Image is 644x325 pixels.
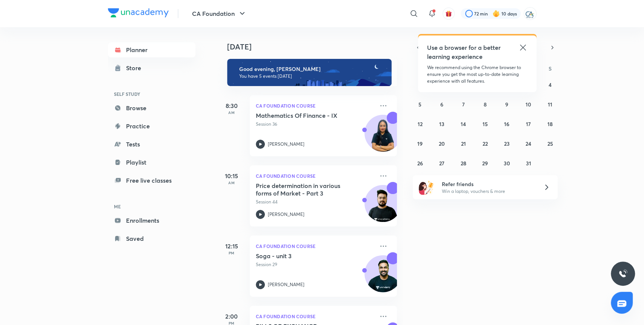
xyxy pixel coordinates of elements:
[419,180,434,195] img: referral
[268,281,304,288] p: [PERSON_NAME]
[436,118,448,130] button: October 13, 2025
[256,199,374,205] p: Session 44
[417,160,423,167] abbr: October 26, 2025
[414,98,426,110] button: October 5, 2025
[108,119,195,134] a: Practice
[217,110,247,115] p: AM
[217,171,247,180] h5: 10:15
[479,98,491,110] button: October 8, 2025
[436,157,448,169] button: October 27, 2025
[256,261,374,268] p: Session 29
[439,120,444,128] abbr: October 13, 2025
[544,79,556,91] button: October 4, 2025
[526,101,531,108] abbr: October 10, 2025
[522,137,534,149] button: October 24, 2025
[457,98,469,110] button: October 7, 2025
[548,101,552,108] abbr: October 11, 2025
[526,160,531,167] abbr: October 31, 2025
[504,120,509,128] abbr: October 16, 2025
[268,211,304,218] p: [PERSON_NAME]
[239,73,385,79] p: You have 5 events [DATE]
[108,100,195,116] a: Browse
[217,251,247,255] p: PM
[544,98,556,110] button: October 11, 2025
[365,119,401,155] img: Avatar
[256,312,374,321] p: CA Foundation Course
[414,137,426,149] button: October 19, 2025
[501,98,513,110] button: October 9, 2025
[108,8,169,19] a: Company Logo
[461,140,466,147] abbr: October 21, 2025
[256,242,374,251] p: CA Foundation Course
[482,160,488,167] abbr: October 29, 2025
[461,120,466,128] abbr: October 14, 2025
[439,140,445,147] abbr: October 20, 2025
[457,137,469,149] button: October 21, 2025
[365,259,401,296] img: Avatar
[188,6,251,21] button: CA Foundation
[522,98,534,110] button: October 10, 2025
[441,180,534,188] h6: Refer friends
[126,63,146,72] div: Store
[436,137,448,149] button: October 20, 2025
[108,42,195,57] a: Planner
[108,155,195,170] a: Playlist
[414,157,426,169] button: October 26, 2025
[482,120,487,128] abbr: October 15, 2025
[461,160,466,167] abbr: October 28, 2025
[427,64,527,85] p: We recommend using the Chrome browser to ensure you get the most up-to-date learning experience w...
[457,157,469,169] button: October 28, 2025
[549,81,552,88] abbr: October 4, 2025
[436,98,448,110] button: October 6, 2025
[549,65,552,72] abbr: Saturday
[256,112,350,119] h5: Mathematics Of Finance - IX
[217,101,247,110] h5: 8:30
[526,140,531,147] abbr: October 24, 2025
[256,101,374,110] p: CA Foundation Course
[524,7,536,20] img: Hafiz Md Mustafa
[544,137,556,149] button: October 25, 2025
[227,59,392,86] img: evening
[483,101,486,108] abbr: October 8, 2025
[618,269,627,278] img: ttu
[108,60,195,75] a: Store
[108,8,169,17] img: Company Logo
[365,189,401,225] img: Avatar
[479,118,491,130] button: October 15, 2025
[547,120,553,128] abbr: October 18, 2025
[414,118,426,130] button: October 12, 2025
[256,182,350,197] h5: Price determination in various forms of Market - Part 3
[108,200,195,213] h6: ME
[418,120,423,128] abbr: October 12, 2025
[482,140,487,147] abbr: October 22, 2025
[457,118,469,130] button: October 14, 2025
[427,43,502,61] h5: Use a browser for a better learning experience
[505,101,508,108] abbr: October 9, 2025
[547,140,553,147] abbr: October 25, 2025
[503,160,510,167] abbr: October 30, 2025
[217,312,247,321] h5: 2:00
[522,157,534,169] button: October 31, 2025
[443,8,455,20] button: avatar
[441,188,534,195] p: Win a laptop, vouchers & more
[479,137,491,149] button: October 22, 2025
[504,140,509,147] abbr: October 23, 2025
[445,10,452,17] img: avatar
[417,140,423,147] abbr: October 19, 2025
[418,101,421,108] abbr: October 5, 2025
[501,157,513,169] button: October 30, 2025
[217,242,247,251] h5: 12:15
[256,171,374,180] p: CA Foundation Course
[501,137,513,149] button: October 23, 2025
[108,137,195,152] a: Tests
[439,160,444,167] abbr: October 27, 2025
[462,101,465,108] abbr: October 7, 2025
[440,101,443,108] abbr: October 6, 2025
[256,121,374,128] p: Session 36
[268,141,304,148] p: [PERSON_NAME]
[227,42,404,51] h4: [DATE]
[501,118,513,130] button: October 16, 2025
[108,173,195,188] a: Free live classes
[526,120,531,128] abbr: October 17, 2025
[108,88,195,100] h6: SELF STUDY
